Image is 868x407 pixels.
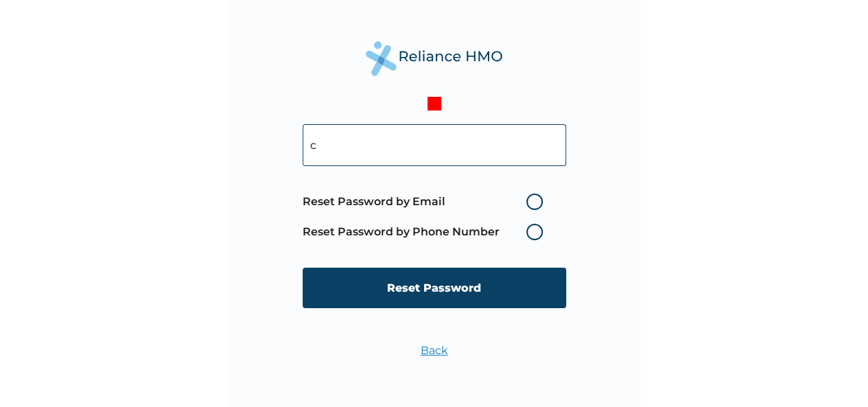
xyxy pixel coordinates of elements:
[303,268,566,308] input: Reset Password
[303,224,550,240] label: Reset Password by Phone Number
[303,124,566,166] input: Your Enrollee ID or Email Address
[366,41,503,76] img: Reliance Health's Logo
[303,187,550,247] span: Password reset method
[421,344,448,357] a: Back
[303,194,550,210] label: Reset Password by Email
